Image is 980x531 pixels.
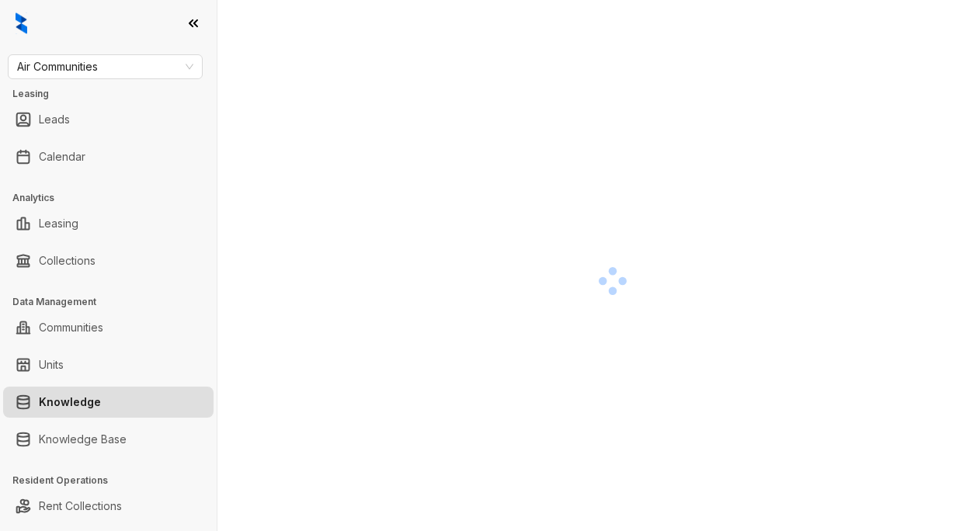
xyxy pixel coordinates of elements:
h3: Analytics [12,191,217,205]
li: Knowledge Base [3,424,214,455]
a: Leasing [39,208,78,239]
h3: Data Management [12,295,217,309]
h3: Resident Operations [12,474,217,488]
img: logo [16,12,27,34]
span: Air Communities [17,55,193,78]
a: Leads [39,104,70,135]
li: Leads [3,104,214,135]
a: Collections [39,245,96,276]
li: Rent Collections [3,491,214,522]
a: Knowledge [39,387,101,418]
li: Knowledge [3,387,214,418]
li: Calendar [3,141,214,172]
a: Rent Collections [39,491,122,522]
li: Communities [3,312,214,343]
li: Collections [3,245,214,276]
h3: Leasing [12,87,217,101]
a: Knowledge Base [39,424,127,455]
li: Units [3,349,214,380]
a: Calendar [39,141,85,172]
li: Leasing [3,208,214,239]
a: Communities [39,312,103,343]
a: Units [39,349,64,380]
